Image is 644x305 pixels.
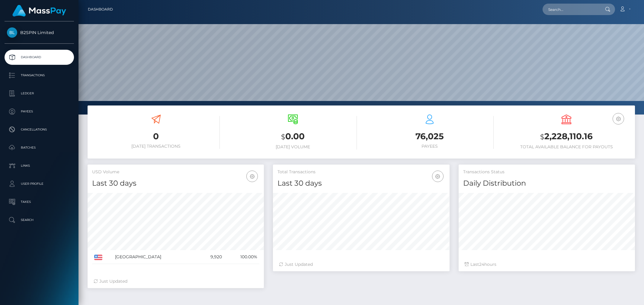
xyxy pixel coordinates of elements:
h5: Total Transactions [277,169,445,175]
a: Dashboard [5,50,74,65]
a: Links [5,158,74,173]
a: User Profile [5,176,74,191]
a: Batches [5,140,74,155]
p: Dashboard [7,53,72,62]
h3: 2,228,110.16 [503,130,630,143]
p: Cancellations [7,125,72,134]
span: B2SPIN Limited [5,30,74,35]
div: Just Updated [94,278,258,285]
p: Taxes [7,197,72,206]
a: Payees [5,104,74,119]
a: Ledger [5,86,74,101]
span: 24 [479,262,484,267]
h4: Daily Distribution [463,178,630,189]
img: US.png [94,255,102,260]
h6: [DATE] Volume [229,144,357,149]
a: Dashboard [88,3,113,16]
img: MassPay Logo [12,5,66,17]
h3: 0.00 [229,130,357,143]
h3: 0 [92,130,220,142]
h4: Last 30 days [92,178,259,189]
p: Search [7,215,72,225]
p: Batches [7,143,72,152]
a: Search [5,212,74,228]
p: Ledger [7,89,72,98]
a: Cancellations [5,122,74,137]
h6: Total Available Balance for Payouts [503,144,630,149]
small: $ [540,133,544,141]
img: B2SPIN Limited [7,27,17,38]
input: Search... [543,4,599,15]
div: Last hours [465,261,629,268]
h5: USD Volume [92,169,259,175]
h4: Last 30 days [277,178,445,189]
p: Transactions [7,71,72,80]
div: Just Updated [279,261,443,268]
p: Payees [7,107,72,116]
a: Taxes [5,194,74,209]
td: 9,920 [197,250,224,264]
td: [GEOGRAPHIC_DATA] [113,250,198,264]
h6: Payees [366,144,494,149]
p: User Profile [7,179,72,188]
h6: [DATE] Transactions [92,144,220,149]
p: Links [7,161,72,170]
small: $ [281,133,285,141]
h5: Transactions Status [463,169,630,175]
td: 100.00% [224,250,260,264]
h3: 76,025 [366,130,494,142]
a: Transactions [5,68,74,83]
